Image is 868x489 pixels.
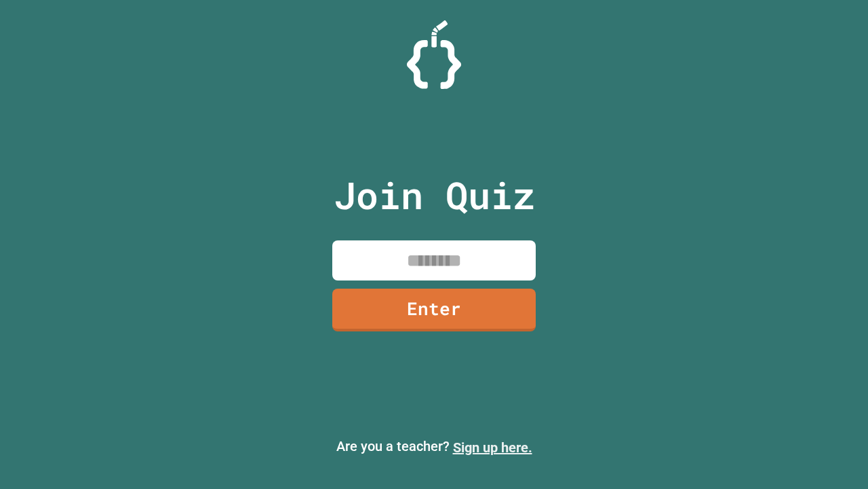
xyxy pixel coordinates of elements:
a: Sign up here. [453,439,532,456]
img: Logo.svg [407,20,461,89]
p: Are you a teacher? [11,436,857,458]
a: Enter [332,289,536,331]
iframe: chat widget [811,435,854,475]
p: Join Quiz [334,167,535,223]
iframe: chat widget [755,376,854,433]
